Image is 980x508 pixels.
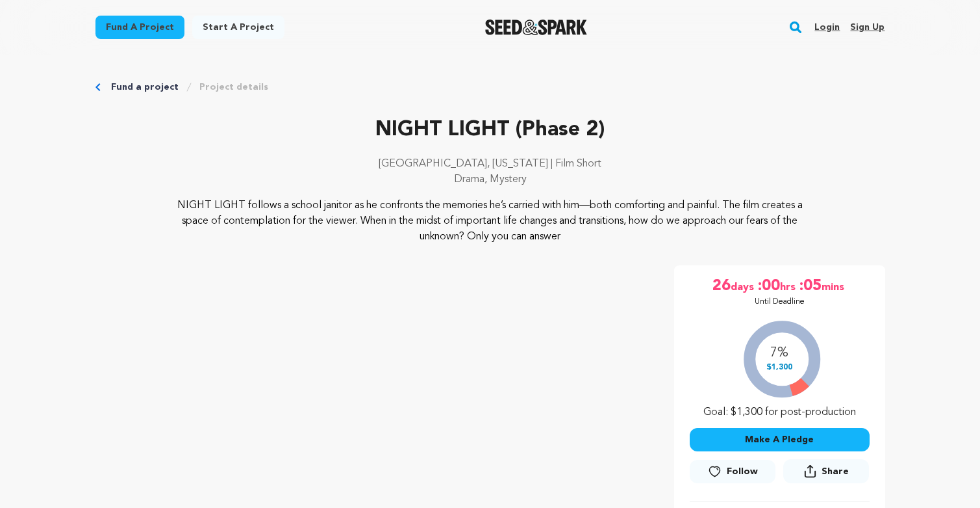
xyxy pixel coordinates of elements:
[690,460,775,483] a: Follow
[485,20,587,35] img: Seed&Spark Logo Dark Mode
[192,16,284,39] a: Start a project
[850,17,885,38] a: Sign up
[95,156,885,172] p: [GEOGRAPHIC_DATA], [US_STATE] | Film Short
[95,114,885,146] p: NIGHT LIGHT (Phase 2)
[783,459,869,483] button: Share
[731,276,757,297] span: days
[485,20,587,35] a: Seed&Spark Homepage
[798,276,822,297] span: :05
[95,81,885,94] div: Breadcrumb
[199,81,268,94] a: Project details
[757,276,780,297] span: :00
[783,459,869,488] span: Share
[95,16,184,39] a: Fund a project
[814,17,840,38] a: Login
[95,172,885,187] p: Drama, Mystery
[174,198,806,245] p: NIGHT LIGHT follows a school janitor as he confronts the memories he’s carried with him—both comf...
[690,428,870,451] button: Make A Pledge
[755,297,805,307] p: Until Deadline
[712,276,731,297] span: 26
[780,276,798,297] span: hrs
[727,465,758,478] span: Follow
[822,465,849,478] span: Share
[111,81,179,94] a: Fund a project
[822,276,847,297] span: mins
